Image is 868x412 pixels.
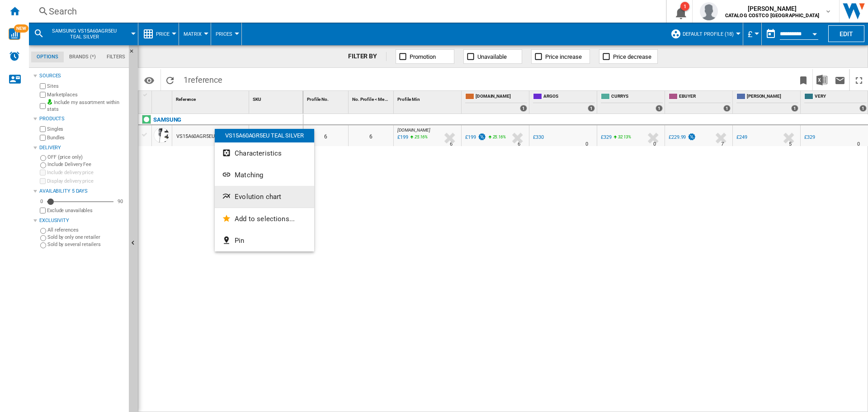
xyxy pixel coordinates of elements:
span: Characteristics [235,149,282,157]
span: Pin [235,237,244,245]
button: Evolution chart [215,186,314,208]
span: Add to selections... [235,215,295,223]
span: Matching [235,171,263,179]
button: Pin... [215,230,314,251]
div: VS15A60AGR5EU TEAL SILVER [215,129,314,142]
button: Matching [215,164,314,186]
button: Add to selections... [215,208,314,230]
button: Characteristics [215,142,314,164]
span: Evolution chart [235,193,281,201]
